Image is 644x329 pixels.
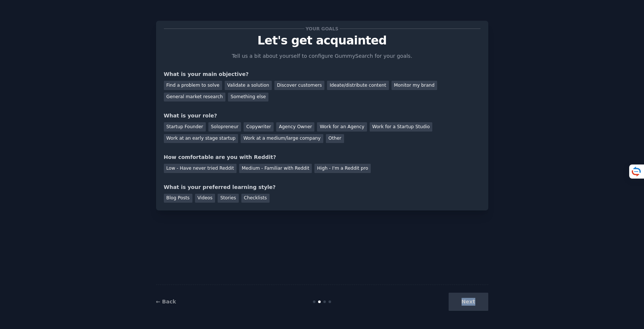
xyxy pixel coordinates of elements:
div: What is your preferred learning style? [164,183,480,191]
p: Tell us a bit about yourself to configure GummySearch for your goals. [229,52,416,60]
div: General market research [164,93,226,102]
div: Medium - Familiar with Reddit [239,164,312,173]
div: Discover customers [274,81,324,90]
div: How comfortable are you with Reddit? [164,153,480,161]
div: Agency Owner [276,122,314,132]
div: Checklists [241,194,270,203]
div: Find a problem to solve [164,81,222,90]
div: High - I'm a Reddit pro [314,164,371,173]
div: Work at an early stage startup [164,134,238,143]
div: Other [326,134,344,143]
div: Monitor my brand [392,81,437,90]
div: Stories [218,194,238,203]
div: Solopreneur [208,122,241,132]
div: Work at a medium/large company [241,134,323,143]
p: Let's get acquainted [164,34,480,47]
div: Work for an Agency [317,122,367,132]
div: Startup Founder [164,122,206,132]
div: Low - Have never tried Reddit [164,164,237,173]
div: Ideate/distribute content [327,81,389,90]
a: ← Back [156,299,176,305]
div: Something else [228,93,268,102]
div: Validate a solution [225,81,272,90]
div: What is your main objective? [164,70,480,78]
div: What is your role? [164,112,480,120]
div: Blog Posts [164,194,192,203]
span: Your goals [304,25,340,33]
div: Work for a Startup Studio [370,122,432,132]
div: Videos [195,194,215,203]
div: Copywriter [244,122,274,132]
